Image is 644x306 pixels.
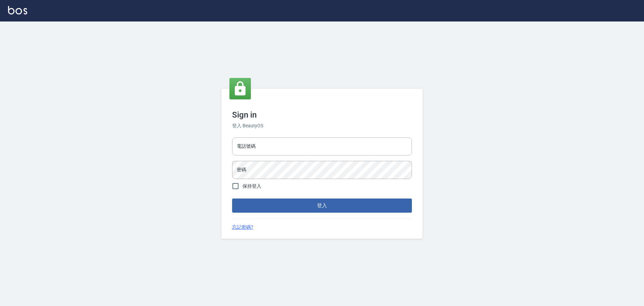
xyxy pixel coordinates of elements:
a: 忘記密碼? [232,224,253,231]
img: Logo [8,6,27,14]
button: 登入 [232,199,412,213]
h3: Sign in [232,110,412,120]
h6: 登入 BeautyOS [232,122,412,129]
span: 保持登入 [243,183,261,190]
